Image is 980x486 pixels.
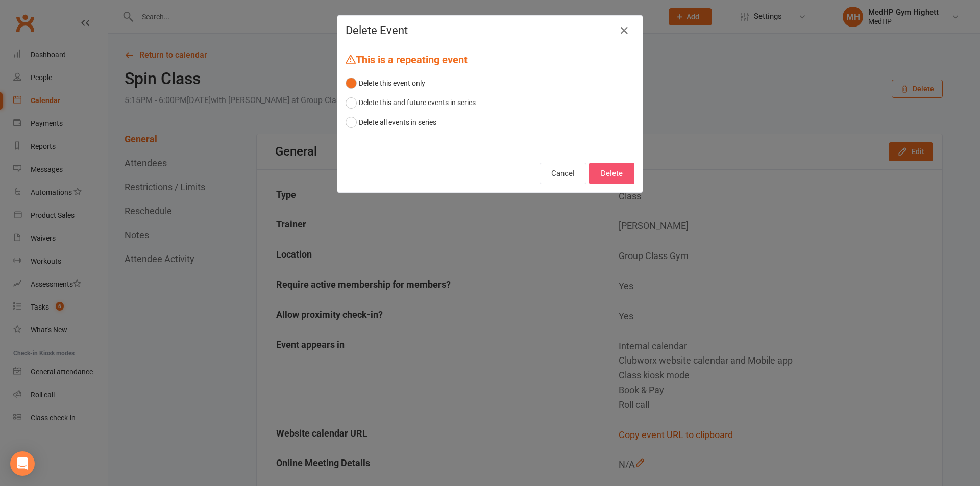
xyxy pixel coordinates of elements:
[589,163,634,184] button: Delete
[346,93,476,112] button: Delete this and future events in series
[10,451,35,476] div: Open Intercom Messenger
[346,24,634,37] h4: Delete Event
[346,54,634,65] h4: This is a repeating event
[616,22,632,39] button: Close
[346,73,425,93] button: Delete this event only
[540,163,586,184] button: Cancel
[346,113,436,132] button: Delete all events in series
